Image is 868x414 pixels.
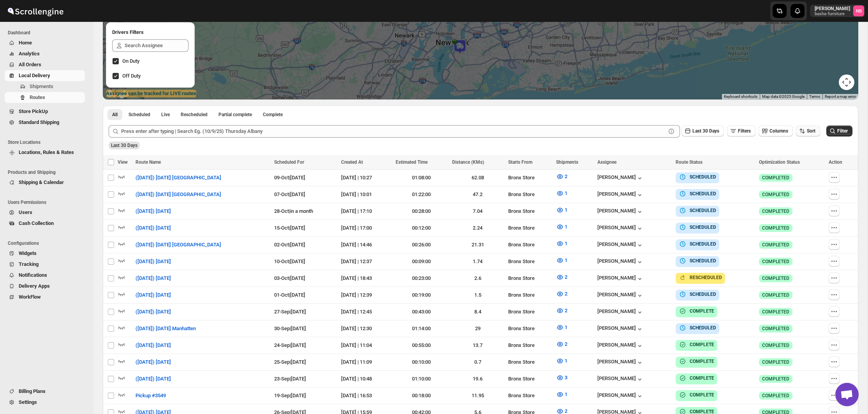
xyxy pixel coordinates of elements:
[122,73,141,79] span: Off Duty
[690,258,716,264] b: SCHEDULED
[565,375,567,380] span: 3
[679,391,714,399] button: COMPLETE
[341,375,391,383] div: [DATE] | 10:48
[8,30,88,36] span: Dashboard
[597,258,644,266] div: [PERSON_NAME]
[679,324,716,332] button: SCHEDULED
[19,261,39,267] span: Tracking
[679,240,716,248] button: SCHEDULED
[597,292,644,299] div: [PERSON_NAME]
[690,359,714,364] b: COMPLETE
[396,207,447,215] div: 00:28:00
[508,325,551,333] div: Bronx Store
[597,342,644,350] div: [PERSON_NAME]
[274,309,306,315] span: 27-Sep | [DATE]
[679,257,716,265] button: SCHEDULED
[565,241,567,246] span: 1
[508,341,551,349] div: Bronx Store
[5,177,85,188] button: Shipping & Calendar
[341,241,391,249] div: [DATE] | 14:46
[396,375,447,383] div: 01:10:00
[136,274,171,282] span: ([DATE]) [DATE]
[396,241,447,249] div: 00:26:00
[341,291,391,299] div: [DATE] | 12:39
[565,358,567,364] span: 1
[5,281,85,292] button: Delivery Apps
[5,59,85,70] button: All Orders
[565,324,567,330] span: 1
[690,191,716,196] b: SCHEDULED
[136,392,166,400] span: Pickup #3549
[762,292,789,298] span: COMPLETED
[452,258,504,265] div: 1.74
[5,147,85,158] button: Locations, Rules & Rates
[762,191,789,198] span: COMPLETED
[121,125,666,138] input: Press enter after typing | Search Eg. (10/9/25) Thursday Albany
[274,275,305,281] span: 03-Oct | [DATE]
[131,205,176,218] button: ([DATE]) [DATE]
[181,111,208,118] span: Rescheduled
[565,308,567,313] span: 2
[825,94,856,99] a: Report a map error
[107,109,122,120] button: All routes
[274,342,306,348] span: 24-Sep | [DATE]
[829,159,842,165] span: Action
[5,386,85,397] button: Billing Plans
[762,94,805,99] span: Map data ©2025 Google
[508,174,551,182] div: Bronx Store
[396,224,447,232] div: 00:12:00
[452,308,504,316] div: 8.4
[551,271,572,283] button: 2
[136,341,171,349] span: ([DATE]) [DATE]
[106,90,196,97] label: Assignee can be tracked for LIVE routes
[551,388,572,401] button: 1
[452,241,504,249] div: 21.31
[597,308,644,316] div: [PERSON_NAME]
[565,408,567,414] span: 2
[452,358,504,366] div: 0.7
[681,126,724,136] button: Last 30 Days
[551,355,572,367] button: 1
[597,241,644,249] button: [PERSON_NAME]
[131,222,176,234] button: ([DATE]) [DATE]
[5,218,85,229] button: Cash Collection
[396,308,447,316] div: 00:43:00
[565,224,567,230] span: 1
[690,225,716,230] b: SCHEDULED
[762,225,789,231] span: COMPLETED
[762,393,789,399] span: COMPLETED
[19,272,47,278] span: Notifications
[565,274,567,280] span: 2
[597,191,644,199] div: [PERSON_NAME]
[551,221,572,233] button: 1
[597,359,644,366] button: [PERSON_NAME]
[19,399,37,405] span: Settings
[6,1,65,21] img: ScrollEngine
[551,170,572,183] button: 2
[125,39,188,52] input: Search Assignee
[724,94,757,99] button: Keyboard shortcuts
[19,283,50,289] span: Delivery Apps
[551,288,572,300] button: 2
[396,191,447,198] div: 01:22:00
[5,48,85,59] button: Analytics
[274,393,306,398] span: 19-Sep | [DATE]
[551,321,572,334] button: 1
[341,258,391,265] div: [DATE] | 12:37
[136,358,171,366] span: ([DATE]) [DATE]
[452,274,504,282] div: 2.6
[762,359,789,365] span: COMPLETED
[452,291,504,299] div: 1.5
[131,289,176,301] button: ([DATE]) [DATE]
[597,392,644,400] button: [PERSON_NAME]
[19,179,64,185] span: Shipping & Calendar
[131,272,176,285] button: ([DATE]) [DATE]
[5,81,85,92] button: Shipments
[274,326,306,331] span: 30-Sep | [DATE]
[131,356,176,368] button: ([DATE]) [DATE]
[396,358,447,366] div: 00:10:00
[762,275,789,281] span: COMPLETED
[136,375,171,383] span: ([DATE]) [DATE]
[452,174,504,182] div: 62.08
[551,372,572,384] button: 3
